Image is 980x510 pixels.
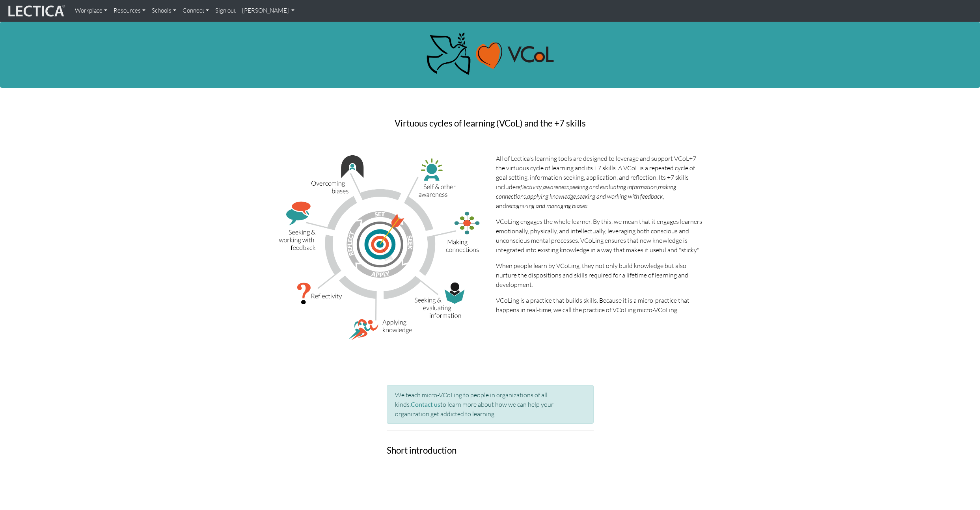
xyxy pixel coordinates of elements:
[496,183,676,200] i: making connections
[516,183,542,191] i: reflectivity
[239,3,298,19] a: [PERSON_NAME]
[570,183,657,191] i: seeking and evaluating information
[387,385,594,424] div: We teach micro-VCoLing to people in organizations of all kinds. to learn more about how we can he...
[496,217,703,255] p: VCoLing engages the whole learner. By this, we mean that it engages learners emotionally, physica...
[496,296,703,315] p: VCoLing is a practice that builds skills. Because it is a micro-practice that happens in real-tim...
[496,154,703,210] p: All of Lectica's learning tools are designed to leverage and support VCoL+7—the virtuous cycle of...
[387,119,594,128] h3: Virtuous cycles of learning (VCoL) and the +7 skills
[6,4,65,19] img: lecticalive
[543,183,569,191] i: awareness
[110,3,149,19] a: Resources
[496,261,703,289] p: When people learn by VCoLing, they not only build knowledge but also nurture the dispositions and...
[277,154,484,341] img: VCoL+7 illustration
[411,400,440,408] a: Contact us
[387,446,594,456] h3: Short introduction
[149,3,179,19] a: Schools
[527,192,576,200] i: applying knowledge
[506,202,587,210] i: recognizing and managing biases
[72,3,110,19] a: Workplace
[179,3,212,19] a: Connect
[577,192,663,200] i: seeking and working with feedback
[212,3,239,19] a: Sign out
